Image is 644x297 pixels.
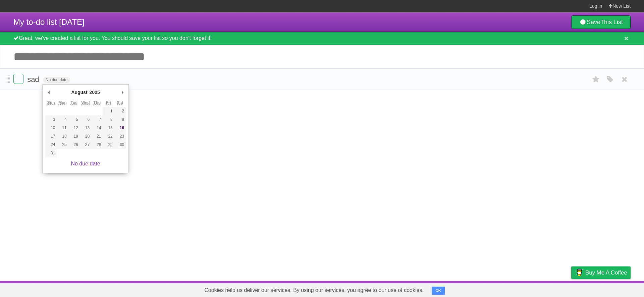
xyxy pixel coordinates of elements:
button: Next Month [119,87,126,97]
a: No due date [71,161,100,166]
abbr: Wednesday [81,100,90,105]
button: Previous Month [45,87,52,97]
div: August [70,87,88,97]
span: sad [27,75,41,84]
span: My to-do list [DATE] [13,17,85,27]
button: 18 [57,132,68,141]
a: Suggest a feature [588,283,631,295]
button: 14 [91,124,103,132]
button: 30 [114,141,126,149]
button: 7 [91,115,103,124]
img: Buy me a coffee [575,267,584,278]
b: This List [600,19,623,26]
button: 16 [114,124,126,132]
button: 15 [103,124,114,132]
button: 23 [114,132,126,141]
button: 28 [91,141,103,149]
button: 8 [103,115,114,124]
abbr: Thursday [93,100,101,105]
span: Buy me a coffee [585,267,627,279]
button: 4 [57,115,68,124]
button: 1 [103,107,114,115]
button: 21 [91,132,103,141]
button: 13 [80,124,91,132]
abbr: Saturday [117,100,123,105]
label: Done [13,74,23,84]
abbr: Monday [58,100,67,105]
button: 17 [45,132,57,141]
span: No due date [43,77,70,83]
abbr: Friday [106,100,111,105]
div: 2025 [89,87,101,97]
a: SaveThis List [571,15,631,29]
a: Developers [504,283,531,295]
label: Star task [590,74,602,85]
button: 31 [45,149,57,157]
button: 3 [45,115,57,124]
button: 2 [114,107,126,115]
button: 22 [103,132,114,141]
a: Terms [540,283,554,295]
a: Buy me a coffee [571,266,631,279]
button: 10 [45,124,57,132]
a: About [482,283,496,295]
button: 19 [68,132,80,141]
a: Privacy [562,283,580,295]
button: 12 [68,124,80,132]
button: 9 [114,115,126,124]
button: 26 [68,141,80,149]
abbr: Sunday [47,100,55,105]
span: Cookies help us deliver our services. By using our services, you agree to our use of cookies. [198,284,430,297]
abbr: Tuesday [71,100,77,105]
button: 20 [80,132,91,141]
button: 11 [57,124,68,132]
button: 29 [103,141,114,149]
button: 5 [68,115,80,124]
button: OK [432,287,445,295]
button: 6 [80,115,91,124]
button: 25 [57,141,68,149]
button: 27 [80,141,91,149]
button: 24 [45,141,57,149]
